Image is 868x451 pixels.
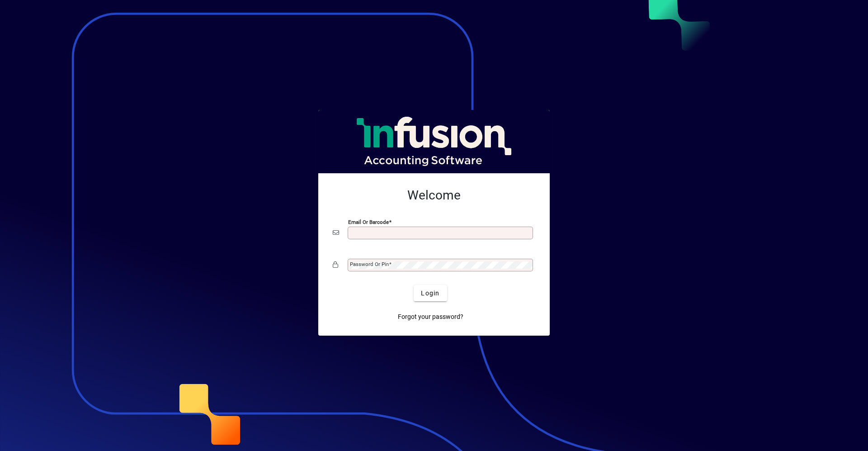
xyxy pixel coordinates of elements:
[350,261,389,267] mat-label: Password or Pin
[348,219,389,225] mat-label: Email or Barcode
[333,188,535,203] h2: Welcome
[414,285,447,301] button: Login
[398,312,463,322] span: Forgot your password?
[394,309,467,325] a: Forgot your password?
[421,289,439,298] span: Login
